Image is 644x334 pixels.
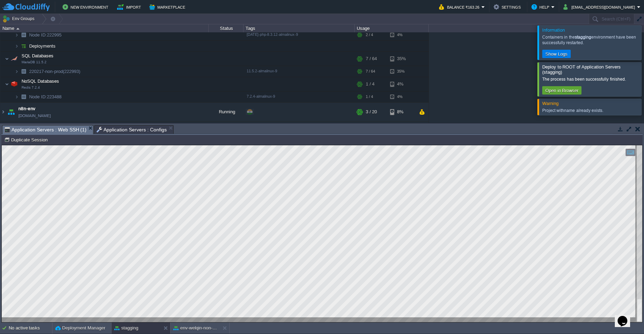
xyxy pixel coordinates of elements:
[18,105,36,112] a: n8n-env
[22,85,40,90] span: Redis 7.2.4
[28,68,81,74] span: 220217-non-prod
[16,28,19,30] img: AMDAwAAAACH5BAEAAAAALAAAAAABAAEAAAICRAEAOw==
[247,32,298,36] span: [DATE]-php-8.3.12-almalinux-9
[19,41,28,51] img: AMDAwAAAACH5BAEAAAAALAAAAAABAAEAAAICRAEAOw==
[28,68,81,74] a: 220217-non-prod(222993)
[22,60,47,64] span: MariaDB 11.5.2
[29,94,47,99] span: Node ID:
[15,30,19,40] img: AMDAwAAAACH5BAEAAAAALAAAAAABAAEAAAICRAEAOw==
[19,91,28,102] img: AMDAwAAAACH5BAEAAAAALAAAAAABAAEAAAICRAEAOw==
[366,122,377,140] div: 0 / 20
[542,108,639,113] div: Project with name already exists.
[5,77,9,91] img: AMDAwAAAACH5BAEAAAAALAAAAAABAAEAAAICRAEAOw==
[21,79,60,84] a: NoSQL DatabasesRedis 7.2.4
[5,52,9,66] img: AMDAwAAAACH5BAEAAAAALAAAAAABAAEAAAICRAEAOw==
[390,77,413,91] div: 4%
[366,30,373,40] div: 2 / 4
[9,77,19,91] img: AMDAwAAAACH5BAEAAAAALAAAAAABAAEAAAICRAEAOw==
[21,78,60,84] span: NoSQL Databases
[1,24,208,32] div: Name
[542,64,621,75] span: Deploy to ROOT of Application Servers (stagging)
[390,66,413,77] div: 35%
[2,3,50,11] img: CloudJiffy
[366,103,377,121] div: 3 / 20
[28,94,63,100] span: 223488
[575,35,591,40] b: stagging
[209,103,243,121] div: Running
[366,66,375,77] div: 7 / 64
[247,69,277,73] span: 11.5.2-almalinux-9
[366,91,373,102] div: 1 / 4
[28,43,57,49] a: Deployments
[390,103,413,121] div: 8%
[28,32,63,38] span: 222995
[15,66,19,77] img: AMDAwAAAACH5BAEAAAAALAAAAAABAAEAAAICRAEAOw==
[615,306,637,327] iframe: chat widget
[18,112,51,119] a: [DOMAIN_NAME]
[542,27,565,33] span: Information
[9,52,19,66] img: AMDAwAAAACH5BAEAAAAALAAAAAABAAEAAAICRAEAOw==
[15,91,19,102] img: AMDAwAAAACH5BAEAAAAALAAAAAABAAEAAAICRAEAOw==
[149,3,187,11] button: Marketplace
[28,94,63,100] a: Node ID:223488
[117,3,143,11] button: Import
[29,32,47,38] span: Node ID:
[390,52,413,66] div: 35%
[28,32,63,38] a: Node ID:222995
[247,94,275,98] span: 7.2.4-almalinux-9
[542,101,559,106] span: Warning
[2,14,37,24] button: Env Groups
[173,325,217,332] button: env-welqin-non-prod
[0,122,6,140] img: AMDAwAAAACH5BAEAAAAALAAAAAABAAEAAAICRAEAOw==
[6,103,16,121] img: AMDAwAAAACH5BAEAAAAALAAAAAABAAEAAAICRAEAOw==
[531,3,551,11] button: Help
[15,41,19,51] img: AMDAwAAAACH5BAEAAAAALAAAAAABAAEAAAICRAEAOw==
[19,66,28,77] img: AMDAwAAAACH5BAEAAAAALAAAAAABAAEAAAICRAEAOw==
[563,3,637,11] button: [EMAIL_ADDRESS][DOMAIN_NAME]
[21,53,55,58] a: SQL DatabasesMariaDB 11.5.2
[19,30,28,40] img: AMDAwAAAACH5BAEAAAAALAAAAAABAAEAAAICRAEAOw==
[366,77,374,91] div: 1 / 4
[390,122,413,140] div: 8%
[63,69,80,74] span: (222993)
[63,3,110,11] button: New Environment
[244,24,354,32] div: Tags
[494,3,523,11] button: Settings
[114,325,138,332] button: stagging
[209,122,243,140] div: Stopped
[4,137,50,143] button: Duplicate Session
[439,3,481,11] button: Balance ₹163.26
[390,91,413,102] div: 4%
[0,103,6,121] img: AMDAwAAAACH5BAEAAAAALAAAAAABAAEAAAICRAEAOw==
[55,325,105,332] button: Deployment Manager
[366,52,377,66] div: 7 / 64
[543,87,580,93] button: Open in Browser
[390,30,413,40] div: 4%
[542,76,639,82] div: The process has been successfully finished.
[542,34,639,46] div: Containers in the environment have been successfully restarted.
[5,125,86,134] span: Application Servers : Web SSH (1)
[209,24,243,32] div: Status
[97,125,167,134] span: Application Servers : Configs
[21,53,55,59] span: SQL Databases
[543,51,570,57] button: Show Logs
[355,24,428,32] div: Usage
[6,122,16,140] img: AMDAwAAAACH5BAEAAAAALAAAAAABAAEAAAICRAEAOw==
[9,323,52,334] div: No active tasks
